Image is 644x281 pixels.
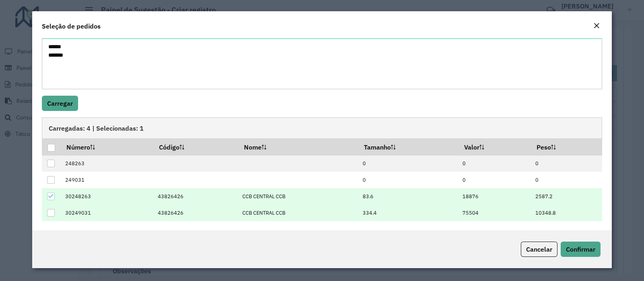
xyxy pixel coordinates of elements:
td: 30249031 [61,205,153,221]
th: Código [153,138,238,155]
td: 0 [359,156,458,172]
td: 43826426 [153,188,238,205]
th: Nome [238,138,359,155]
button: Carregar [42,96,78,111]
td: 18876 [458,188,531,205]
button: Close [591,21,602,31]
em: Fechar [593,23,600,29]
span: Cancelar [526,245,552,253]
div: Carregadas: 4 | Selecionadas: 1 [42,117,602,138]
td: 2587.2 [531,188,602,205]
td: 10348.8 [531,205,602,221]
th: Número [61,138,153,155]
td: 0 [531,156,602,172]
td: 0 [458,172,531,188]
td: 249031 [61,172,153,188]
td: 0 [531,172,602,188]
td: 0 [359,172,458,188]
h4: Seleção de pedidos [42,21,101,31]
td: CCB CENTRAL CCB [238,205,359,221]
th: Tamanho [359,138,458,155]
span: Confirmar [566,245,595,253]
button: Confirmar [561,242,601,257]
th: Valor [458,138,531,155]
td: CCB CENTRAL CCB [238,188,359,205]
th: Peso [531,138,602,155]
td: 334.4 [359,205,458,221]
td: 0 [458,156,531,172]
td: 248263 [61,156,153,172]
td: 43826426 [153,205,238,221]
button: Cancelar [521,242,557,257]
td: 83.6 [359,188,458,205]
td: 30248263 [61,188,153,205]
td: 75504 [458,205,531,221]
